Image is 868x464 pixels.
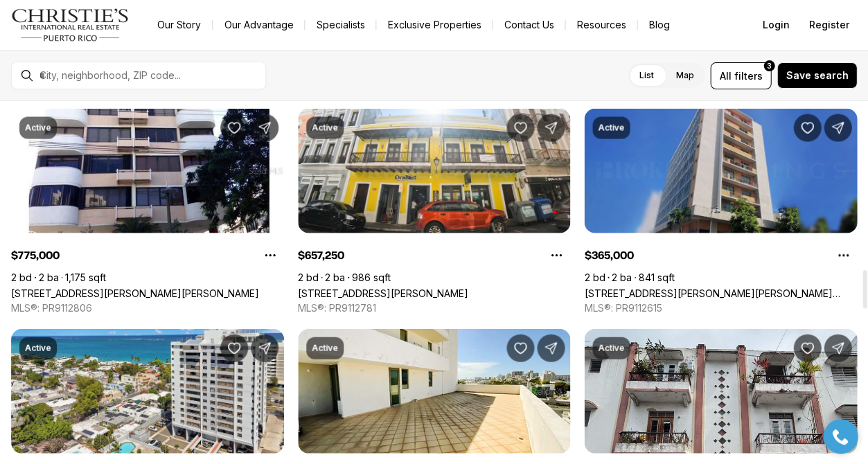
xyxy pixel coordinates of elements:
button: Property options [256,241,284,269]
button: Share Property [251,114,278,141]
span: Login [762,19,789,30]
button: Property options [542,241,570,269]
span: filters [734,69,762,83]
button: Share Property [537,114,565,141]
button: Property options [829,241,857,269]
button: Save Property: 254-256 SAN FRANCISCO ST #201 [506,114,534,141]
img: logo [11,8,130,42]
button: Save Property: 1863 The City FERNANDEZ JUNCOS AVE #804 [506,334,534,362]
span: All [719,69,731,83]
label: List [628,63,664,88]
button: Save Property: 2368 CALLE LAUREL #7-E [220,334,248,362]
p: Active [312,122,338,133]
a: Resources [565,15,637,35]
p: Active [598,122,624,133]
button: Register [800,11,857,39]
button: Share Property [251,334,278,362]
span: Register [808,19,849,30]
a: 254-256 SAN FRANCISCO ST #201, SAN JUAN PR, 00901 [298,287,468,298]
p: Active [312,342,338,353]
button: Share Property [824,114,851,141]
a: Specialists [305,15,375,35]
button: Allfilters3 [710,62,771,89]
span: Save search [786,70,848,81]
p: Active [25,122,51,133]
a: Our Story [146,15,212,35]
a: 1663 PONCE DE LEON AVE #802, SAN JUAN PR, 00909 [584,287,857,298]
p: Active [25,342,51,353]
span: 3 [767,60,772,71]
a: Exclusive Properties [376,15,492,35]
label: Map [664,63,705,88]
button: Save Property: 1404 AVE MAGDALENA #304 [220,114,248,141]
button: Save Property: 1663 PONCE DE LEON AVE #802 [793,114,821,141]
button: Save Property: 701 CLL ERNESTO CERRA #3A [793,334,821,362]
p: Active [598,342,624,353]
button: Contact Us [493,15,565,35]
button: Save search [777,62,857,89]
button: Share Property [824,334,851,362]
button: Login [754,11,797,39]
button: Share Property [537,334,565,362]
a: Our Advantage [213,15,304,35]
a: 1404 AVE MAGDALENA #304, SAN JUAN PR, 00907 [11,287,259,298]
a: Blog [637,15,680,35]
